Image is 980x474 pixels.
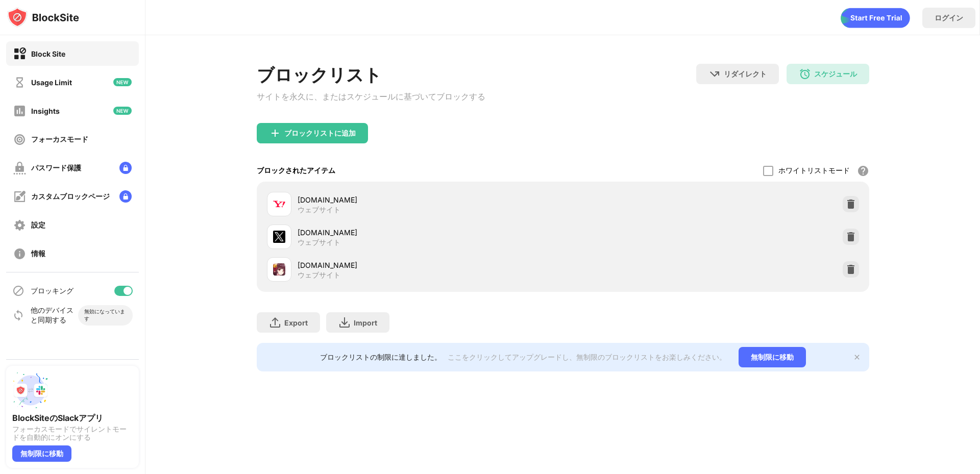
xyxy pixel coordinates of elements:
[13,247,26,260] img: about-off.svg
[298,227,563,238] div: [DOMAIN_NAME]
[273,231,285,243] img: favicons
[298,238,340,247] div: ウェブサイト
[273,263,285,276] img: favicons
[724,69,767,79] div: リダイレクト
[935,13,963,23] div: ログイン
[13,162,26,174] img: password-protection-off.svg
[13,105,26,117] img: insights-off.svg
[12,413,133,423] div: BlockSiteのSlackアプリ
[448,353,726,362] div: ここをクリックしてアップグレードし、無制限のブロックリストをお楽しみください。
[31,192,110,202] div: カスタムブロックページ
[13,219,26,232] img: settings-off.svg
[814,69,857,79] div: スケジュール
[13,133,26,146] img: focus-off.svg
[778,166,850,176] div: ホワイトリストモード
[31,306,78,325] div: 他のデバイスと同期する
[31,249,45,259] div: 情報
[31,286,73,296] div: ブロッキング
[298,194,563,205] div: [DOMAIN_NAME]
[12,425,133,441] div: フォーカスモードでサイレントモードを自動的にオンにする
[320,353,442,362] div: ブロックリストの制限に達しました。
[298,270,340,280] div: ウェブサイト
[13,76,26,89] img: time-usage-off.svg
[31,78,72,87] div: Usage Limit
[31,220,45,230] div: 設定
[31,49,65,58] div: Block Site
[119,190,132,203] img: lock-menu.svg
[12,372,49,409] img: push-slack.svg
[31,163,81,173] div: パスワード保護
[298,205,340,214] div: ウェブサイト
[273,198,285,210] img: favicons
[853,353,861,361] img: x-button.svg
[841,8,910,28] div: animation
[739,347,806,367] div: 無制限に移動
[257,64,485,87] div: ブロックリスト
[257,166,335,176] div: ブロックされたアイテム
[113,78,132,86] img: new-icon.svg
[119,162,132,174] img: lock-menu.svg
[12,309,24,321] img: sync-icon.svg
[31,107,60,115] div: Insights
[354,318,377,327] div: Import
[7,7,79,28] img: logo-blocksite.svg
[31,135,88,144] div: フォーカスモード
[13,47,26,60] img: block-on.svg
[113,107,132,115] img: new-icon.svg
[284,129,356,137] div: ブロックリストに追加
[12,445,71,462] div: 無制限に移動
[257,91,485,103] div: サイトを永久に、またはスケジュールに基づいてブロックする
[284,318,308,327] div: Export
[13,190,26,203] img: customize-block-page-off.svg
[84,308,127,322] div: 無効になっています
[298,260,563,270] div: [DOMAIN_NAME]
[12,285,24,297] img: blocking-icon.svg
